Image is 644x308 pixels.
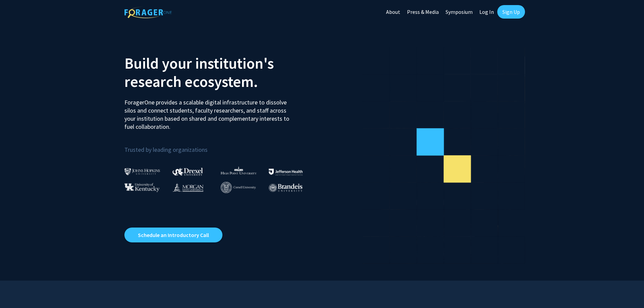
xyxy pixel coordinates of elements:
[124,6,172,18] img: ForagerOne Logo
[124,93,294,131] p: ForagerOne provides a scalable digital infrastructure to dissolve silos and connect students, fac...
[124,168,160,175] img: Johns Hopkins University
[124,136,317,155] p: Trusted by leading organizations
[124,54,317,91] h2: Build your institution's research ecosystem.
[269,169,303,175] img: Thomas Jefferson University
[172,168,203,175] img: Drexel University
[172,183,204,192] img: Morgan State University
[497,5,525,19] a: Sign Up
[124,228,222,242] a: Opens in a new tab
[221,166,257,174] img: High Point University
[269,184,303,192] img: Brandeis University
[221,182,256,193] img: Cornell University
[124,183,160,192] img: University of Kentucky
